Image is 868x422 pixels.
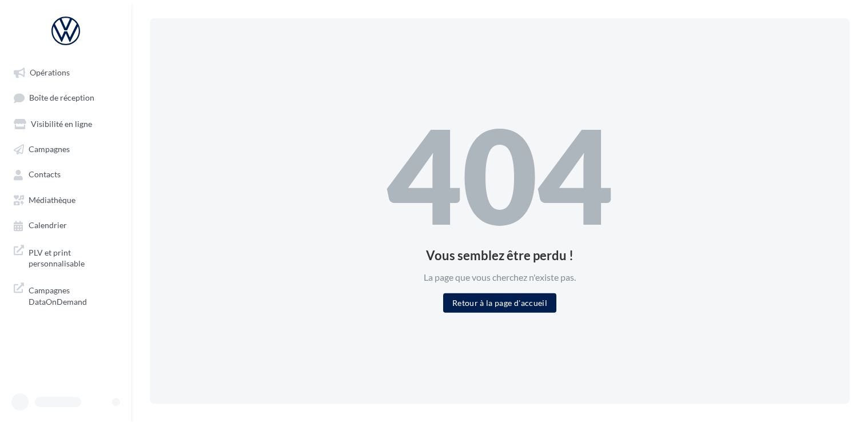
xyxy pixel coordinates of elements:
[29,221,67,230] span: Calendrier
[7,113,125,134] a: Visibilité en ligne
[7,189,125,210] a: Médiathèque
[29,195,75,205] span: Médiathèque
[30,67,70,77] span: Opérations
[29,144,70,154] span: Campagnes
[7,87,125,108] a: Boîte de réception
[31,119,92,129] span: Visibilité en ligne
[443,293,556,312] button: Retour à la page d'accueil
[7,240,125,274] a: PLV et print personnalisable
[387,110,613,240] div: 404
[29,282,118,307] span: Campagnes DataOnDemand
[387,249,613,261] div: Vous semblez être perdu !
[29,170,61,180] span: Contacts
[7,214,125,235] a: Calendrier
[7,278,125,312] a: Campagnes DataOnDemand
[7,164,125,184] a: Contacts
[7,138,125,159] a: Campagnes
[29,245,118,269] span: PLV et print personnalisable
[7,62,125,82] a: Opérations
[387,270,613,284] div: La page que vous cherchez n'existe pas.
[29,93,94,103] span: Boîte de réception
